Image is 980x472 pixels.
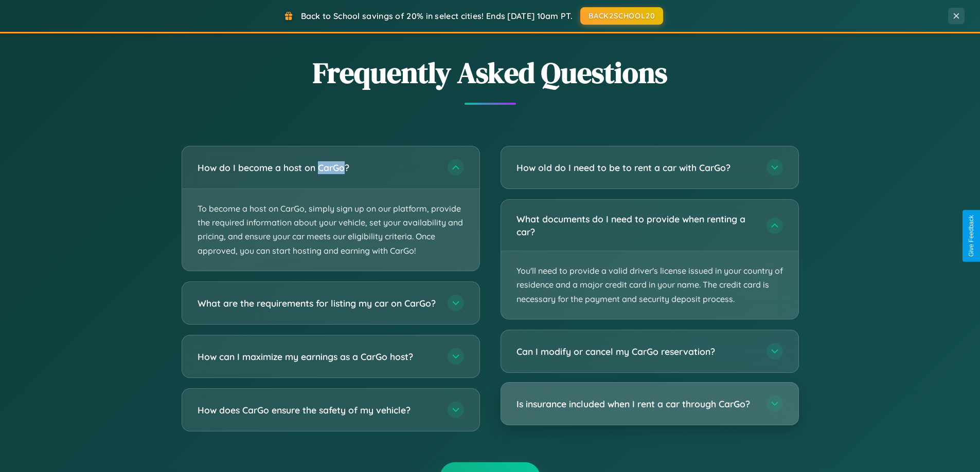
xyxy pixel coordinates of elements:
h3: What documents do I need to provide when renting a car? [516,213,756,238]
h3: What are the requirements for listing my car on CarGo? [198,296,437,309]
span: Back to School savings of 20% in select cities! Ends [DATE] 10am PT. [301,11,573,21]
p: To become a host on CarGo, simply sign up on our platform, provide the required information about... [182,189,479,271]
h2: Frequently Asked Questions [182,53,799,92]
h3: Can I modify or cancel my CarGo reservation? [516,345,756,358]
p: You'll need to provide a valid driver's license issued in your country of residence and a major c... [501,251,798,319]
div: Give Feedback [968,215,975,257]
h3: How does CarGo ensure the safety of my vehicle? [198,403,437,416]
h3: How old do I need to be to rent a car with CarGo? [516,161,756,174]
h3: Is insurance included when I rent a car through CarGo? [516,398,756,410]
h3: How do I become a host on CarGo? [198,161,437,174]
button: BACK2SCHOOL20 [580,7,663,25]
h3: How can I maximize my earnings as a CarGo host? [198,350,437,363]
